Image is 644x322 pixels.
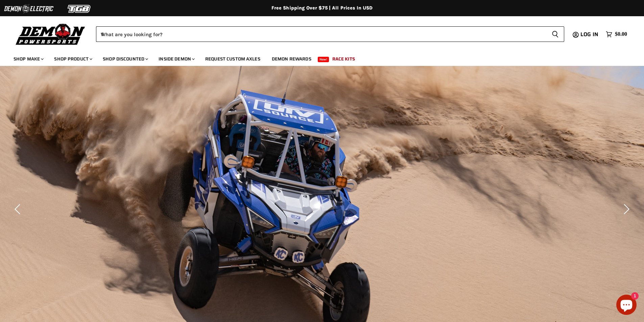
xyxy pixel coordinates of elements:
[318,57,329,62] span: New!
[96,26,546,42] input: When autocomplete results are available use up and down arrows to review and enter to select
[614,295,639,317] inbox-online-store-chat: Shopify online store chat
[153,52,199,66] a: Inside Demon
[96,26,564,42] form: Product
[602,29,630,39] a: $0.00
[98,52,152,66] a: Shop Discounted
[8,49,625,66] ul: Main menu
[49,52,96,66] a: Shop Product
[267,52,316,66] a: Demon Rewards
[52,5,593,11] div: Free Shipping Over $75 | All Prices In USD
[8,52,48,66] a: Shop Make
[615,31,627,38] span: $0.00
[54,2,105,15] img: TGB Logo 2
[546,26,564,42] button: Search
[200,52,265,66] a: Request Custom Axles
[14,22,88,46] img: Demon Powersports
[12,202,25,216] button: Previous
[327,52,360,66] a: Race Kits
[3,2,54,15] img: Demon Electric Logo 2
[619,202,632,216] button: Next
[577,31,602,38] a: Log in
[580,30,598,39] span: Log in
